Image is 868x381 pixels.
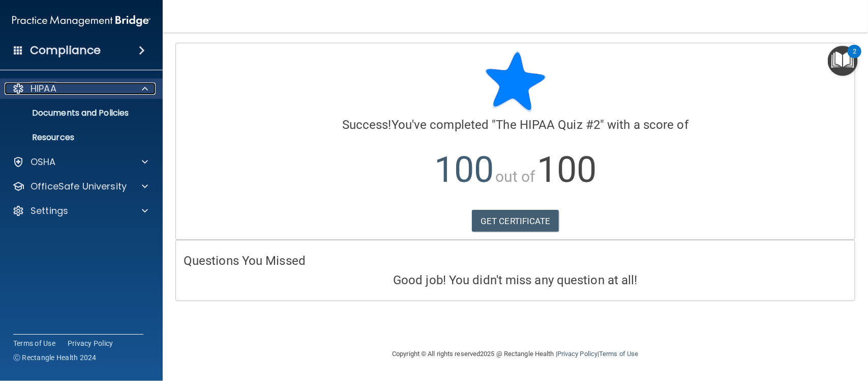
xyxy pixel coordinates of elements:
button: Open Resource Center, 2 new notifications [828,46,858,76]
a: Settings [12,205,148,217]
span: 100 [537,149,596,190]
div: Copyright © All rights reserved 2025 @ Rectangle Health | | [330,338,701,370]
span: out of [495,168,535,185]
img: PMB logo [12,11,151,31]
span: 100 [434,149,494,190]
a: OSHA [12,156,148,168]
p: Documents and Policies [7,108,145,118]
a: Privacy Policy [557,350,597,358]
h4: Questions You Missed [184,254,847,267]
a: Terms of Use [13,338,55,348]
span: Ⓒ Rectangle Health 2024 [13,352,97,363]
p: Settings [31,205,68,217]
p: Resources [7,132,145,143]
h4: You've completed " " with a score of [184,118,847,131]
a: GET CERTIFICATE [472,210,559,232]
span: Success! [342,118,392,132]
a: Terms of Use [599,350,638,358]
h4: Compliance [30,43,101,58]
img: blue-star-rounded.9d042014.png [485,51,546,112]
a: OfficeSafe University [12,180,148,193]
span: The HIPAA Quiz #2 [496,118,601,132]
a: Privacy Policy [68,338,113,348]
h4: Good job! You didn't miss any question at all! [184,274,847,287]
p: HIPAA [31,83,56,95]
p: OSHA [31,156,56,168]
div: 2 [853,51,856,65]
iframe: Drift Widget Chat Controller [817,311,856,349]
a: HIPAA [12,83,148,95]
p: OfficeSafe University [31,180,127,193]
